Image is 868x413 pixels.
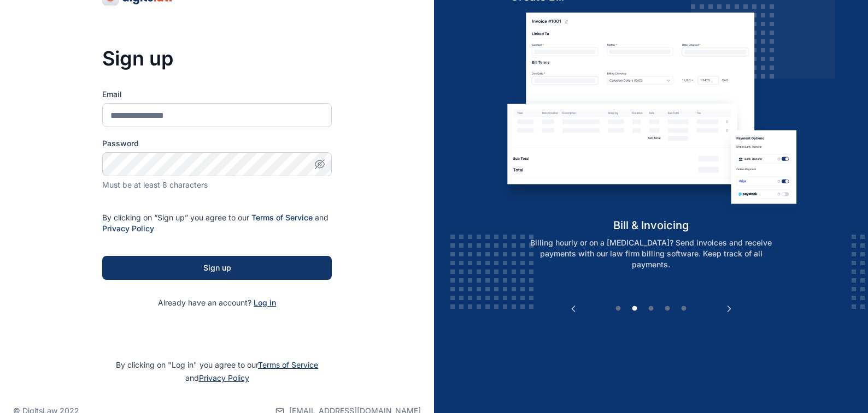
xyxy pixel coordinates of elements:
[13,358,421,385] p: By clicking on "Log in" you agree to our
[102,47,332,69] h3: Sign up
[568,303,579,314] button: Previous
[102,224,154,233] a: Privacy Policy
[120,262,314,273] div: Sign up
[500,13,803,217] img: bill-and-invoicin
[629,303,640,314] button: 2
[724,303,735,314] button: Next
[258,360,318,369] a: Terms of Service
[199,373,249,382] a: Privacy Policy
[646,303,656,314] button: 3
[102,89,332,100] label: Email
[254,298,276,307] a: Log in
[102,179,332,190] div: Must be at least 8 characters
[102,138,332,149] label: Password
[500,218,803,233] h5: bill & invoicing
[613,303,624,314] button: 1
[251,213,313,222] a: Terms of Service
[678,303,689,314] button: 5
[185,373,249,382] span: and
[511,237,791,270] p: Billing hourly or on a [MEDICAL_DATA]? Send invoices and receive payments with our law firm billi...
[102,212,332,234] p: By clicking on “Sign up” you agree to our and
[662,303,673,314] button: 4
[102,256,332,280] button: Sign up
[102,297,332,308] p: Already have an account?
